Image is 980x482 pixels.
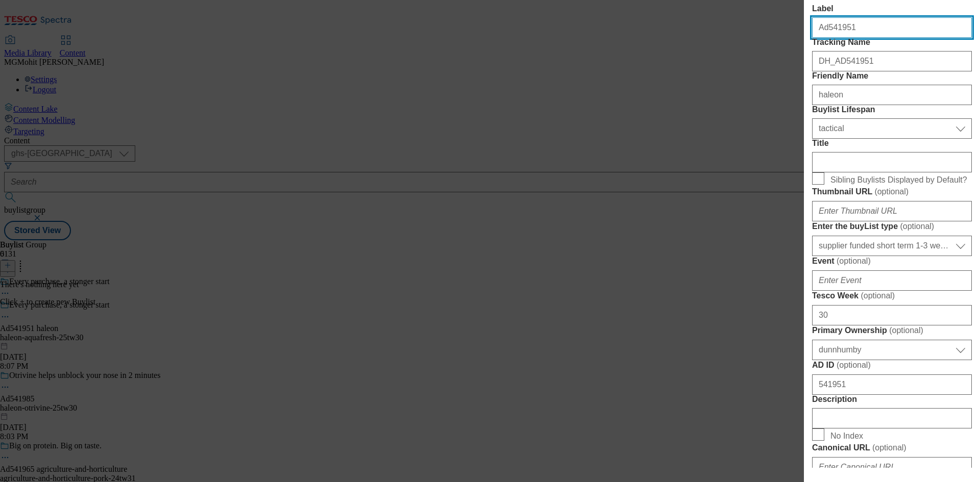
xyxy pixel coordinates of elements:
label: Title [812,139,972,148]
input: Enter Label [812,17,972,38]
span: Sibling Buylists Displayed by Default? [830,175,967,185]
span: ( optional ) [900,222,934,231]
label: Tracking Name [812,38,972,47]
span: ( optional ) [837,257,871,265]
label: AD ID [812,360,972,370]
label: Buylist Lifespan [812,105,972,114]
input: Enter Friendly Name [812,85,972,105]
label: Label [812,4,972,13]
label: Friendly Name [812,71,972,81]
input: Enter Event [812,270,972,291]
span: ( optional ) [837,361,871,369]
label: Enter the buyList type [812,221,972,232]
label: Tesco Week [812,291,972,301]
input: Enter Thumbnail URL [812,201,972,221]
input: Enter Title [812,152,972,172]
span: ( optional ) [861,291,895,300]
input: Enter Description [812,408,972,428]
label: Thumbnail URL [812,187,972,197]
label: Event [812,256,972,266]
input: Enter Tracking Name [812,51,972,71]
label: Description [812,395,972,404]
input: Enter AD ID [812,374,972,395]
input: Enter Canonical URL [812,457,972,477]
span: No Index [830,432,863,441]
label: Primary Ownership [812,325,972,336]
span: ( optional ) [872,443,906,452]
span: ( optional ) [874,187,909,196]
label: Canonical URL [812,443,972,453]
input: Enter Tesco Week [812,305,972,325]
span: ( optional ) [889,326,923,335]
